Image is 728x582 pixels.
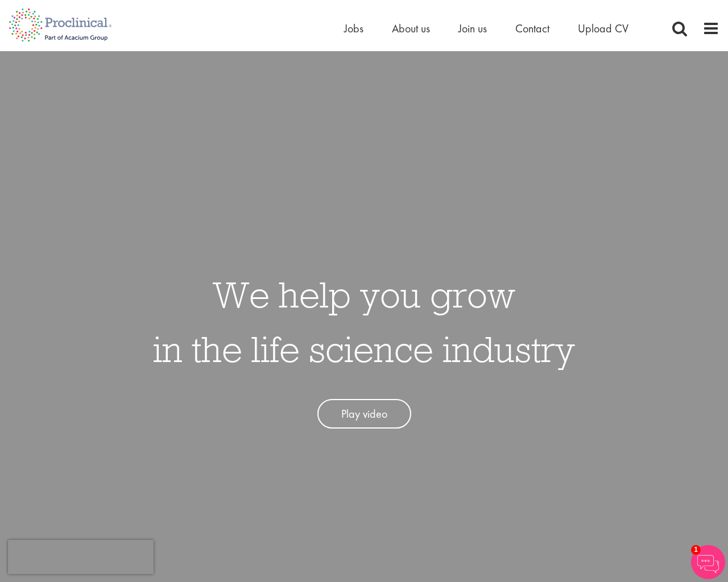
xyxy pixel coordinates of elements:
[317,399,411,429] a: Play video
[578,21,628,36] a: Upload CV
[691,545,725,579] img: Chatbot
[458,21,487,36] a: Join us
[515,21,549,36] a: Contact
[344,21,363,36] a: Jobs
[691,545,701,555] span: 1
[153,267,575,376] h1: We help you grow in the life science industry
[392,21,430,36] a: About us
